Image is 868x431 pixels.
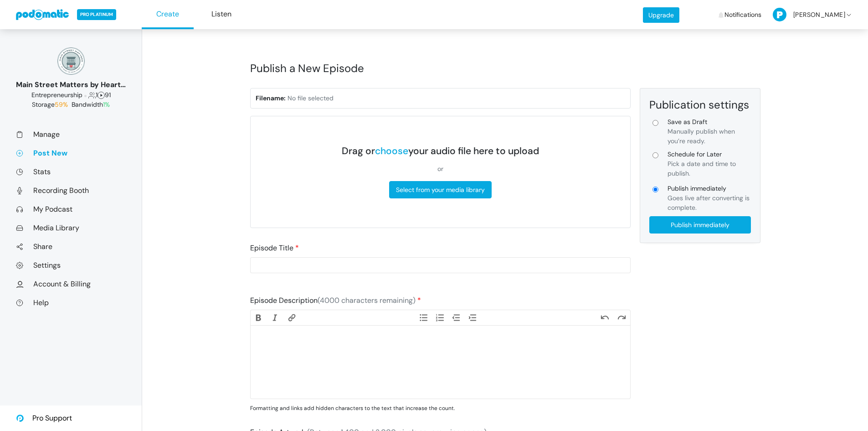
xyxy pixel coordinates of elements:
a: Post New [16,148,126,158]
button: Increase Level [465,312,482,322]
span: Schedule for Later [668,150,751,159]
button: Numbers [432,312,448,322]
button: Select from your media library [389,181,492,198]
img: P-50-ab8a3cff1f42e3edaa744736fdbd136011fc75d0d07c0e6946c3d5a70d29199b.png [773,8,786,21]
a: choose [375,145,408,157]
div: Drag or your audio file here to upload [342,145,539,157]
a: Help [16,298,126,307]
label: Episode Title [250,243,299,254]
p: Formatting and links add hidden characters to the text that increase the count. [250,404,631,412]
button: Undo [597,312,613,322]
div: Publication settings [649,98,751,112]
h1: Publish a New Episode [250,52,760,84]
span: [PERSON_NAME] [793,1,845,28]
button: Link [283,312,300,322]
span: Bandwidth [72,100,110,109]
button: Bullets [415,312,431,322]
span: Goes live after converting is complete. [668,194,750,212]
span: Publish immediately [668,184,751,193]
div: Main Street Matters by Heart on [GEOGRAPHIC_DATA] [16,79,126,90]
a: [PERSON_NAME] [773,1,853,28]
button: Redo [613,312,630,322]
a: My Podcast [16,204,126,214]
span: 59% [55,100,68,109]
a: Create [142,0,194,29]
span: Pick a date and time to publish. [668,160,736,177]
span: PRO PLATINUM [77,9,116,20]
button: Bold [251,312,267,322]
a: Settings [16,260,126,270]
span: No file selected [288,94,334,102]
div: 1 91 [16,90,126,100]
button: Italic [267,312,283,322]
span: Notifications [724,1,761,28]
a: Account & Billing [16,279,126,289]
a: Upgrade [643,7,679,23]
label: Episode Description [250,295,421,306]
img: 150x150_17130234.png [57,47,85,75]
span: Business: Entrepreneurship [31,91,82,99]
a: Media Library [16,223,126,233]
a: Pro Support [16,405,72,431]
strong: Filename: [256,94,286,102]
a: Recording Booth [16,186,126,195]
span: Storage [32,100,70,109]
div: or [342,164,539,174]
button: Decrease Level [448,312,465,322]
a: Listen [195,0,247,29]
span: Manually publish when you’re ready. [668,127,735,145]
span: 1% [103,100,110,109]
span: Episodes [98,91,105,99]
span: Save as Draft [668,117,751,127]
input: Publish immediately [649,216,751,234]
a: Stats [16,167,126,177]
span: (4000 characters remaining) [318,296,416,305]
span: Followers [88,91,96,99]
a: Manage [16,130,126,139]
a: Share [16,242,126,251]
